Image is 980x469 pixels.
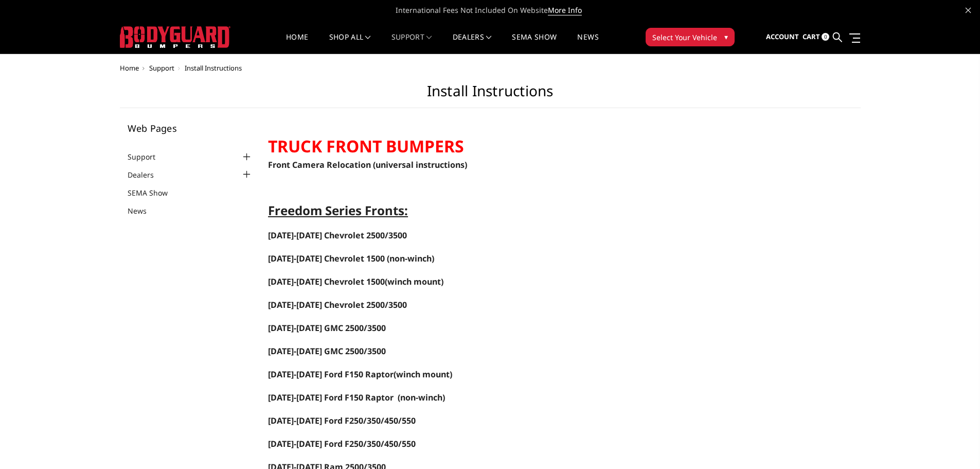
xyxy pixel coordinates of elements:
[387,253,434,264] span: (non-winch)
[286,33,308,54] a: Home
[398,392,445,403] span: (non-winch)
[391,33,432,54] a: Support
[268,230,407,241] a: [DATE]-[DATE] Chevrolet 2500/3500
[577,33,598,54] a: News
[268,253,385,264] span: [DATE]-[DATE] Chevrolet 1500
[646,28,735,46] button: Select Your Vehicle
[268,438,416,449] span: [DATE]-[DATE] Ford F250/350/450/550
[268,345,386,357] span: [DATE]-[DATE] GMC 2500/3500
[453,33,492,54] a: Dealers
[766,23,799,51] a: Account
[822,33,829,41] span: 0
[652,32,717,43] span: Select Your Vehicle
[128,124,253,133] h5: Web Pages
[268,254,385,264] a: [DATE]-[DATE] Chevrolet 1500
[548,5,582,15] a: More Info
[268,393,394,403] a: [DATE]-[DATE] Ford F150 Raptor
[268,135,464,157] strong: TRUCK FRONT BUMPERS
[268,300,407,310] a: [DATE]-[DATE] Chevrolet 2500/3500
[329,33,371,54] a: shop all
[120,26,230,48] img: BODYGUARD BUMPERS
[803,23,829,51] a: Cart 0
[268,322,386,334] a: [DATE]-[DATE] GMC 2500/3500
[268,202,408,219] span: Freedom Series Fronts:
[268,369,452,380] span: (winch mount)
[149,63,174,73] a: Support
[268,299,407,310] span: [DATE]-[DATE] Chevrolet 2500/3500
[128,169,167,180] a: Dealers
[268,159,467,170] a: Front Camera Relocation (universal instructions)
[268,392,394,403] span: [DATE]-[DATE] Ford F150 Raptor
[268,369,394,380] a: [DATE]-[DATE] Ford F150 Raptor
[128,151,168,162] a: Support
[268,276,385,287] a: [DATE]-[DATE] Chevrolet 1500
[120,82,861,108] h1: Install Instructions
[766,32,799,41] span: Account
[803,32,820,41] span: Cart
[185,63,242,73] span: Install Instructions
[268,439,416,449] a: [DATE]-[DATE] Ford F250/350/450/550
[512,33,557,54] a: SEMA Show
[724,31,728,42] span: ▾
[268,346,386,356] a: [DATE]-[DATE] GMC 2500/3500
[120,63,139,73] a: Home
[268,276,443,287] span: (winch mount)
[268,415,416,426] a: [DATE]-[DATE] Ford F250/350/450/550
[128,205,159,216] a: News
[128,187,181,198] a: SEMA Show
